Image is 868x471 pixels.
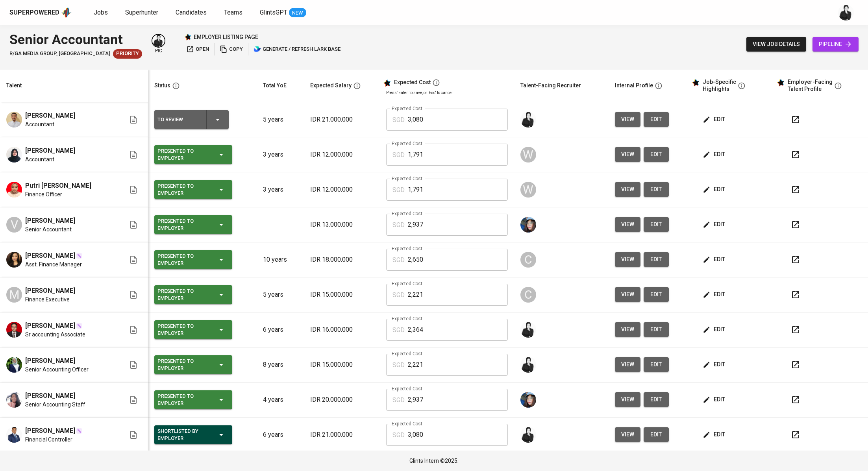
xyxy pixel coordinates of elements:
span: view [621,395,634,405]
button: edit [644,252,669,267]
p: 6 years [263,430,298,440]
button: Presented to Employer [154,355,232,374]
button: open [184,43,211,55]
p: SGD [392,220,405,230]
button: edit [701,427,728,442]
p: SGD [392,430,405,440]
span: Senior Accounting Officer [25,366,89,373]
button: edit [644,357,669,372]
div: Expected Salary [310,81,352,91]
img: magic_wand.svg [76,253,82,259]
img: medwi@glints.com [520,322,536,338]
span: view [621,290,634,299]
span: open [186,45,209,54]
button: view [615,357,640,372]
img: Shevin Winarta [6,392,22,408]
p: IDR 12.000.000 [310,150,374,159]
span: Teams [224,9,242,16]
span: Candidates [176,9,207,16]
div: Status [154,81,170,91]
div: V [6,217,22,233]
img: diazagista@glints.com [520,217,536,233]
span: Finance Officer [25,190,62,198]
div: Internal Profile [615,81,653,91]
p: IDR 21.000.000 [310,430,374,440]
button: edit [644,427,669,442]
p: 5 years [263,115,298,124]
span: view job details [753,39,800,49]
span: pipeline [819,39,852,49]
button: edit [644,322,669,337]
p: IDR 15.000.000 [310,360,374,369]
span: edit [650,360,663,369]
span: edit [650,185,663,194]
img: glints_star.svg [383,79,391,87]
img: medwi@glints.com [152,35,165,47]
button: edit [701,147,728,162]
span: generate / refresh lark base [254,45,341,54]
span: Asst. Finance Manager [25,260,82,268]
span: Priority [113,50,142,57]
div: Presented to Employer [157,321,204,338]
button: view [615,392,640,407]
span: edit [650,290,663,299]
p: employer listing page [194,33,258,41]
a: Teams [224,8,244,18]
div: Shortlisted by Employer [157,426,204,443]
button: copy [218,43,245,55]
span: [PERSON_NAME] [25,216,75,225]
p: SGD [392,360,405,370]
button: edit [701,217,728,232]
div: Presented to Employer [157,286,204,303]
div: pic [152,34,165,54]
img: medwi@glints.com [520,112,536,127]
span: Accountant [25,120,54,128]
button: Presented to Employer [154,285,232,304]
span: edit [704,395,725,405]
span: GlintsGPT [260,9,287,16]
span: Financial Controller [25,436,72,443]
a: GlintsGPT NEW [260,8,306,18]
div: C [520,287,536,303]
span: edit [704,185,725,194]
button: Presented to Employer [154,215,232,234]
button: edit [701,392,728,407]
div: Presented to Employer [157,251,204,268]
p: IDR 15.000.000 [310,290,374,299]
a: edit [644,287,669,302]
button: To Review [154,110,229,129]
button: view [615,147,640,162]
span: [PERSON_NAME] [25,146,75,155]
p: 5 years [263,290,298,299]
button: Shortlisted by Employer [154,425,232,444]
div: W [520,182,536,198]
span: [PERSON_NAME] [25,426,75,436]
span: copy [220,45,243,54]
span: Jobs [94,9,108,16]
span: view [621,360,634,369]
p: Press 'Enter' to save, or 'Esc' to cancel [386,90,508,96]
span: [PERSON_NAME] [25,251,75,260]
div: Presented to Employer [157,146,204,163]
img: app logo [61,7,72,18]
span: edit [650,150,663,159]
span: edit [704,325,725,334]
div: Talent [6,81,22,91]
span: edit [650,430,663,440]
a: Candidates [176,8,208,18]
p: IDR 12.000.000 [310,185,374,194]
a: Superpoweredapp logo [9,7,72,18]
img: Erlando Simanjuntak [6,427,22,443]
button: Presented to Employer [154,180,232,199]
span: edit [650,395,663,405]
a: edit [644,392,669,407]
span: Senior Accounting Staff [25,401,85,408]
button: view [615,322,640,337]
span: [PERSON_NAME] [25,111,75,120]
button: Presented to Employer [154,250,232,269]
button: Presented to Employer [154,320,232,339]
button: edit [644,147,669,162]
